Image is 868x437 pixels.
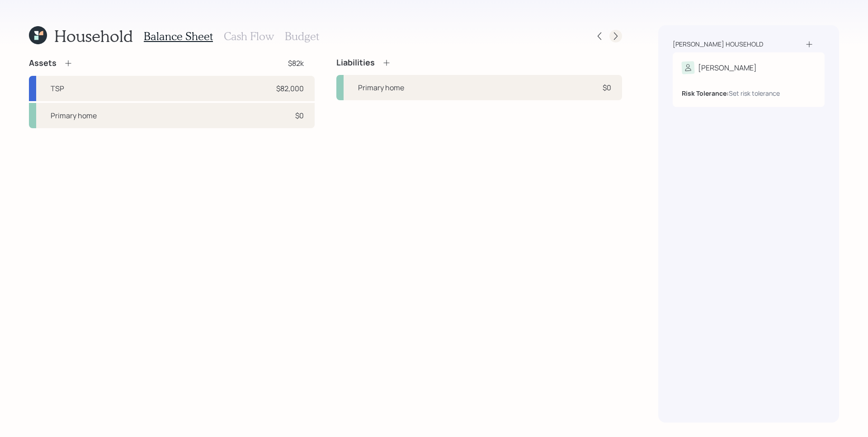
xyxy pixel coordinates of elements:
[51,110,97,121] div: Primary home
[682,89,729,98] b: Risk Tolerance:
[224,30,274,43] h3: Cash Flow
[51,83,64,94] div: TSP
[729,88,780,98] div: Set risk tolerance
[698,62,757,73] div: [PERSON_NAME]
[603,82,611,93] div: $0
[54,26,133,46] h1: Household
[285,30,319,43] h3: Budget
[276,83,304,94] div: $82,000
[673,40,763,49] div: [PERSON_NAME] household
[288,58,304,69] div: $82k
[295,110,304,121] div: $0
[336,58,375,68] h4: Liabilities
[29,58,57,68] h4: Assets
[358,82,404,93] div: Primary home
[144,30,213,43] h3: Balance Sheet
